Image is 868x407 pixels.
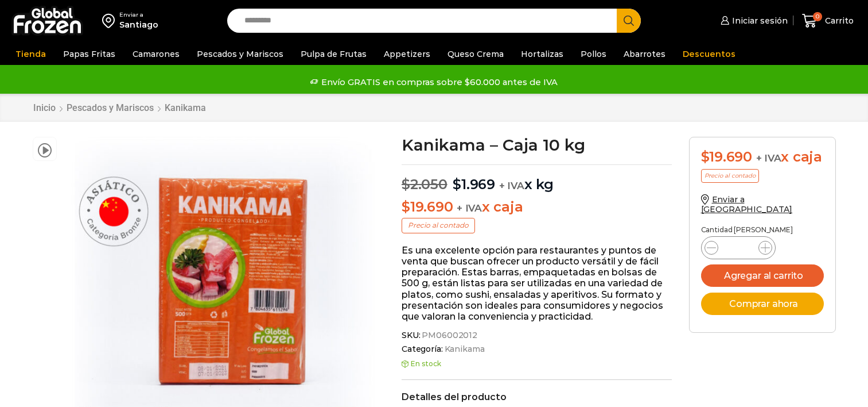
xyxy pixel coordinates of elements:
span: 0 [813,12,822,21]
button: Search button [617,9,641,33]
p: En stock [402,360,672,368]
a: Pescados y Mariscos [191,43,289,65]
bdi: 1.969 [453,176,495,193]
span: + IVA [499,180,524,191]
h1: Kanikama – Caja 10 kg [402,137,672,153]
a: Appetizers [378,43,436,65]
span: $ [453,176,461,193]
span: $ [402,198,410,215]
a: Pescados y Mariscos [66,102,154,113]
input: Product quantity [727,240,749,256]
h2: Detalles del producto [402,391,672,402]
div: x caja [701,149,824,166]
bdi: 19.690 [701,148,752,165]
img: address-field-icon.svg [102,11,119,30]
span: $ [701,148,710,165]
nav: Breadcrumb [33,102,207,113]
bdi: 19.690 [402,198,453,215]
span: Carrito [822,15,854,26]
a: Descuentos [677,43,741,65]
a: Kanikama [164,102,207,113]
button: Agregar al carrito [701,264,824,287]
p: x caja [402,199,672,216]
span: Categoría: [402,344,672,354]
a: Tienda [10,43,52,65]
a: Inicio [33,102,56,113]
span: + IVA [756,152,781,164]
span: $ [402,176,410,193]
span: + IVA [457,202,482,214]
p: Precio al contado [701,169,759,183]
a: Pollos [575,43,612,65]
a: Papas Fritas [57,43,121,65]
a: Queso Crema [442,43,509,65]
a: Enviar a [GEOGRAPHIC_DATA] [701,194,793,214]
button: Comprar ahora [701,293,824,315]
p: Cantidad [PERSON_NAME] [701,226,824,234]
a: Camarones [127,43,185,65]
a: 0 Carrito [799,7,857,34]
p: Es una excelente opción para restaurantes y puntos de venta que buscan ofrecer un producto versát... [402,245,672,322]
span: SKU: [402,331,672,340]
span: Iniciar sesión [729,15,788,26]
p: Precio al contado [402,218,475,233]
a: Iniciar sesión [718,9,788,32]
a: Hortalizas [515,43,569,65]
div: Santiago [119,19,158,30]
a: Abarrotes [618,43,671,65]
p: x kg [402,164,672,193]
div: Enviar a [119,11,158,19]
a: Kanikama [443,344,485,354]
bdi: 2.050 [402,176,447,193]
a: Pulpa de Frutas [295,43,372,65]
span: PM06002012 [420,331,477,340]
